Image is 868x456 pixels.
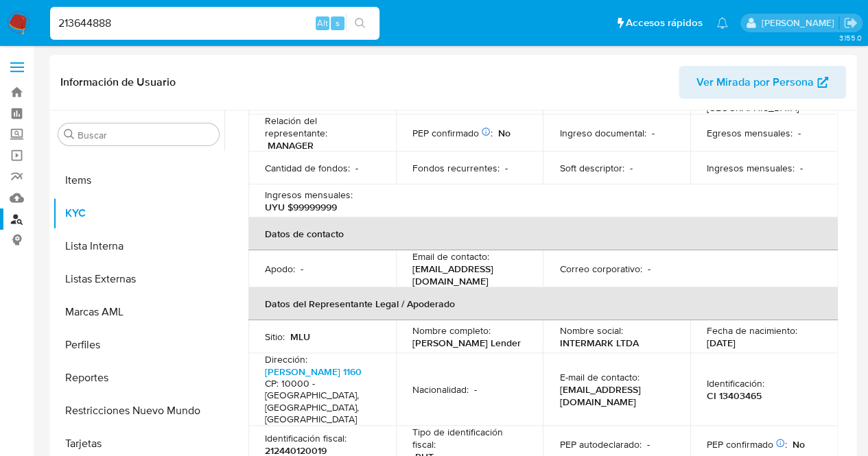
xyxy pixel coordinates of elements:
[53,197,224,230] button: KYC
[412,250,489,263] p: Email de contacto :
[474,383,477,396] p: -
[265,189,353,201] p: Ingresos mensuales :
[798,127,801,139] p: -
[265,331,285,343] p: Sitio :
[50,14,379,32] input: Buscar usuario o caso...
[265,365,362,379] a: [PERSON_NAME] 1160
[559,263,642,275] p: Correo corporativo :
[265,353,307,365] p: Dirección :
[412,127,493,139] p: PEP confirmado :
[412,162,500,174] p: Fondos recurrentes :
[800,162,803,174] p: -
[336,16,340,29] span: s
[626,16,703,30] span: Accesos rápidos
[53,296,224,328] button: Marcas AML
[53,361,224,394] button: Reportes
[707,377,764,389] p: Identificación :
[707,162,795,174] p: Ingresos mensuales :
[716,17,728,29] a: Notificaciones
[707,389,762,402] p: CI 13403465
[412,324,491,337] p: Nombre completo :
[268,139,314,152] p: MANAGER
[265,378,374,426] h4: CP: 10000 - [GEOGRAPHIC_DATA], [GEOGRAPHIC_DATA], [GEOGRAPHIC_DATA]
[78,129,213,141] input: Buscar
[248,287,838,320] th: Datos del Representante Legal / Apoderado
[647,263,650,275] p: -
[707,127,793,139] p: Egresos mensuales :
[559,383,668,408] p: [EMAIL_ADDRESS][DOMAIN_NAME]
[559,162,624,174] p: Soft descriptor :
[559,438,641,451] p: PEP autodeclarado :
[248,217,838,250] th: Datos de contacto
[265,115,379,139] p: Relación del representante :
[53,263,224,296] button: Listas Externas
[498,127,511,139] p: No
[679,66,846,99] button: Ver Mirada por Persona
[761,16,838,29] p: agostina.bazzano@mercadolibre.com
[793,438,805,451] p: No
[707,67,816,115] h4: CP: 10000 - [GEOGRAPHIC_DATA], [GEOGRAPHIC_DATA], [GEOGRAPHIC_DATA]
[559,371,639,383] p: E-mail de contacto :
[559,337,638,349] p: INTERMARK LTDA
[346,14,374,33] button: search-icon
[707,324,797,337] p: Fecha de nacimiento :
[412,383,469,396] p: Nacionalidad :
[646,438,649,451] p: -
[696,66,814,99] span: Ver Mirada por Persona
[265,263,295,275] p: Apodo :
[412,263,521,287] p: [EMAIL_ADDRESS][DOMAIN_NAME]
[301,263,303,275] p: -
[53,394,224,427] button: Restricciones Nuevo Mundo
[265,162,350,174] p: Cantidad de fondos :
[559,127,646,139] p: Ingreso documental :
[53,164,224,197] button: Items
[707,438,787,451] p: PEP confirmado :
[60,75,176,89] h1: Información de Usuario
[290,331,310,343] p: MLU
[64,129,75,140] button: Buscar
[843,16,858,30] a: Salir
[412,426,527,451] p: Tipo de identificación fiscal :
[317,16,328,29] span: Alt
[265,201,337,213] p: UYU $99999999
[53,328,224,361] button: Perfiles
[559,324,622,337] p: Nombre social :
[629,162,632,174] p: -
[651,127,654,139] p: -
[53,230,224,263] button: Lista Interna
[265,432,347,444] p: Identificación fiscal :
[505,162,508,174] p: -
[355,162,358,174] p: -
[412,337,521,349] p: [PERSON_NAME] Lender
[707,337,736,349] p: [DATE]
